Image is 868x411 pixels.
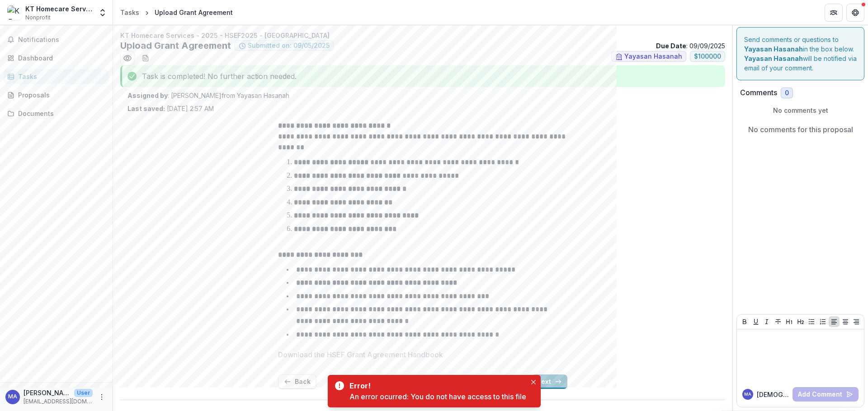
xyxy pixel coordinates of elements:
[349,380,523,391] div: Error!
[748,124,853,135] p: No comments for this proposal
[96,392,107,402] button: More
[656,41,725,51] p: : 09/09/2025
[744,392,751,397] div: Muhammad Akasyah Zainal Abidin
[795,316,806,327] button: Heading 2
[846,4,864,22] button: Get Help
[740,106,861,115] p: No comments yet
[817,316,828,327] button: Ordered List
[117,6,236,19] nav: breadcrumb
[18,109,102,118] div: Documents
[694,53,721,60] span: $ 100000
[744,55,803,62] strong: Yayasan Hasanah
[120,31,725,40] p: KT Homecare Services - 2025 - HSEF2025 - [GEOGRAPHIC_DATA]
[7,5,22,20] img: KT Homecare Services
[4,88,109,102] a: Proposals
[117,6,143,19] a: Tasks
[656,42,686,50] strong: Due Date
[120,8,139,17] div: Tasks
[74,389,93,397] p: User
[531,374,567,389] button: Next
[138,51,153,65] button: download-word-button
[25,14,51,22] span: Nonprofit
[24,388,71,397] p: [PERSON_NAME]
[624,53,682,60] span: Yayasan Hasanah
[96,4,109,22] button: Open entity switcher
[761,316,772,327] button: Italicize
[736,27,864,80] div: Send comments or questions to in the box below. will be notified via email of your comment.
[25,4,93,14] div: KT Homecare Services
[248,42,330,50] span: Submitted on: 09/05/2025
[4,106,109,121] a: Documents
[278,349,443,360] p: Download the HSEF Grant Agreement Handbook
[806,316,817,327] button: Bullet List
[120,65,725,87] div: Task is completed! No further action needed.
[127,105,165,112] strong: Last saved:
[750,316,761,327] button: Underline
[784,316,795,327] button: Heading 1
[4,32,109,47] button: Notifications
[120,51,135,65] button: Preview d67564be-044f-4ebf-b1d3-ebfbecfcbdc2.pdf
[127,91,718,100] p: : [PERSON_NAME] from Yayasan Hasanah
[120,40,231,51] h2: Upload Grant Agreement
[528,377,539,388] button: Close
[773,316,783,327] button: Strike
[127,92,168,99] strong: Assigned by
[825,4,843,22] button: Partners
[744,45,803,53] strong: Yayasan Hasanah
[18,72,102,81] div: Tasks
[840,316,851,327] button: Align Center
[278,374,316,389] button: Back
[155,8,233,17] div: Upload Grant Agreement
[8,394,17,400] div: Muhammad Akasyah Zainal Abidin
[18,90,102,100] div: Proposals
[793,387,859,402] button: Add Comment
[851,316,862,327] button: Align Right
[18,53,102,63] div: Dashboard
[757,390,789,399] p: [DEMOGRAPHIC_DATA][PERSON_NAME]
[785,89,789,97] span: 0
[18,36,105,44] span: Notifications
[4,51,109,65] a: Dashboard
[4,69,109,84] a: Tasks
[829,316,840,327] button: Align Left
[24,397,93,406] p: [EMAIL_ADDRESS][DOMAIN_NAME]
[739,316,750,327] button: Bold
[740,88,777,97] h2: Comments
[349,391,526,402] div: An error ocurred: You do not have access to this file
[127,104,214,113] p: [DATE] 2:57 AM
